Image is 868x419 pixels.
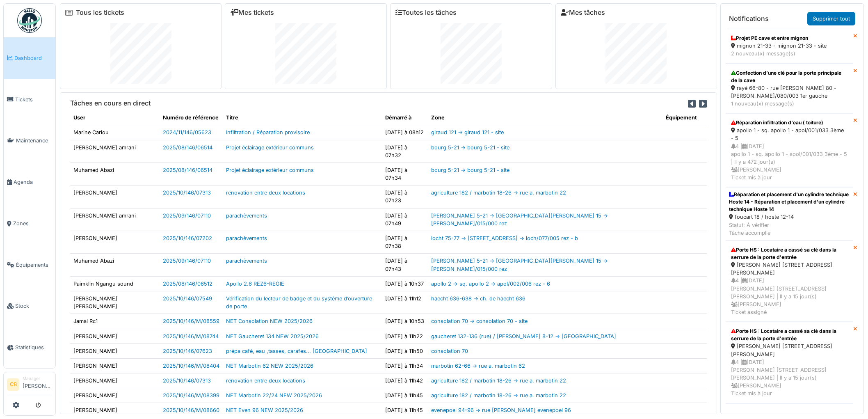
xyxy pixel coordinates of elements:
[726,113,853,187] a: Réparation infiltration d'eau ( toiture) apollo 1 - sq. apollo 1 - apol/001/033 3ème - 5 4 |[DATE...
[731,69,848,84] div: Confection d’une clé pour la porte principale de la cave
[226,348,367,354] a: prépa café, eau ,tasses, carafes... [GEOGRAPHIC_DATA]
[70,329,160,343] td: [PERSON_NAME]
[163,213,211,219] a: 2025/09/146/07110
[223,110,382,125] th: Titre
[431,213,608,227] a: [PERSON_NAME] 5-21 -> [GEOGRAPHIC_DATA][PERSON_NAME] 15 -> [PERSON_NAME]/015/000 rez
[15,343,52,351] span: Statistiques
[226,190,305,196] a: rénovation entre deux locations
[226,392,322,398] a: NET Marbotin 22/24 NEW 2025/2026
[726,187,853,240] a: Réparation et placement d'un cylindre technique Hoste 14 - Réparation et placement d'un cylindre ...
[226,213,267,219] a: parachèvements
[226,295,372,309] a: Vérification du lecteur de badge et du système d’ouverture de porte
[13,220,52,227] span: Zones
[731,100,848,108] div: 1 nouveau(x) message(s)
[4,203,55,244] a: Zones
[382,125,428,140] td: [DATE] à 08h12
[431,333,616,339] a: gaucheret 132-136 (rue) / [PERSON_NAME] 8-12 -> [GEOGRAPHIC_DATA]
[70,163,160,185] td: Muhamed Abazi
[70,388,160,403] td: [PERSON_NAME]
[163,333,219,339] a: 2025/10/146/M/08744
[16,137,52,144] span: Maintenance
[382,254,428,276] td: [DATE] à 07h43
[431,295,525,302] a: haecht 636-638 -> ch. de haecht 636
[382,403,428,418] td: [DATE] à 11h45
[431,129,504,135] a: giraud 121 -> giraud 121 - site
[729,191,850,213] div: Réparation et placement d'un cylindre technique Hoste 14 - Réparation et placement d'un cylindre ...
[70,99,151,107] h6: Tâches en cours en direct
[4,120,55,162] a: Maintenance
[731,42,848,50] div: mignon 21-33 - mignon 21-33 - site
[731,126,848,142] div: apollo 1 - sq. apollo 1 - apol/001/033 3ème - 5
[163,129,211,135] a: 2024/11/146/05623
[70,373,160,388] td: [PERSON_NAME]
[230,9,274,16] a: Mes tickets
[73,114,85,121] span: translation missing: fr.shared.user
[431,407,571,413] a: evenepoel 94-96 -> rue [PERSON_NAME] evenepoel 96
[431,144,509,151] a: bourg 5-21 -> bourg 5-21 - site
[7,378,19,391] li: CB
[726,29,853,63] a: Projet PE cave et entre mignon mignon 21-33 - mignon 21-33 - site 2 nouveau(x) message(s)
[23,375,52,393] li: [PERSON_NAME]
[428,110,662,125] th: Zone
[226,407,303,413] a: NET Even 96 NEW 2025/2026
[431,235,578,241] a: locht 75-77 -> [STREET_ADDRESS] -> loch/077/005 rez - b
[731,34,848,42] div: Projet PE cave et entre mignon
[431,348,468,354] a: consolation 70
[382,343,428,358] td: [DATE] à 11h50
[382,373,428,388] td: [DATE] à 11h42
[163,295,212,302] a: 2025/10/146/07549
[729,15,769,23] h6: Notifications
[395,9,457,16] a: Toutes les tâches
[226,235,267,241] a: parachèvements
[163,190,211,196] a: 2025/10/146/07313
[731,84,848,100] div: rayé 66-80 - rue [PERSON_NAME] 80 - [PERSON_NAME]/080/003 1er gauche
[431,392,566,398] a: agriculture 182 / marbotin 18-26 -> rue a. marbotin 22
[163,258,211,264] a: 2025/09/146/07110
[4,286,55,327] a: Stock
[226,363,313,369] a: NET Marbotin 62 NEW 2025/2026
[729,221,850,237] div: Statut: À vérifier Tâche accomplie
[70,343,160,358] td: [PERSON_NAME]
[163,144,212,151] a: 2025/08/146/06514
[382,208,428,231] td: [DATE] à 07h49
[226,318,313,324] a: NET Consolation NEW 2025/2026
[731,246,848,261] div: Porte HS : Locataire a cassé sa clé dans la serrure de la porte d'entrée
[163,235,212,241] a: 2025/10/146/07202
[14,178,52,186] span: Agenda
[431,378,566,384] a: agriculture 182 / marbotin 18-26 -> rue a. marbotin 22
[226,258,267,264] a: parachèvements
[226,281,284,287] a: Apollo 2.6 REZ6-REGIE
[16,261,52,269] span: Équipements
[70,254,160,276] td: Muhamed Abazi
[382,329,428,343] td: [DATE] à 11h22
[160,110,223,125] th: Numéro de référence
[382,291,428,314] td: [DATE] à 11h12
[726,64,853,114] a: Confection d’une clé pour la porte principale de la cave rayé 66-80 - rue [PERSON_NAME] 80 - [PER...
[731,277,848,316] div: 4 | [DATE] [PERSON_NAME] [STREET_ADDRESS][PERSON_NAME] | Il y a 15 jour(s) [PERSON_NAME] Ticket a...
[382,314,428,329] td: [DATE] à 10h53
[4,37,55,79] a: Dashboard
[726,240,853,322] a: Porte HS : Locataire a cassé sa clé dans la serrure de la porte d'entrée [PERSON_NAME] [STREET_AD...
[70,276,160,291] td: Paimklin Ngangu sound
[163,318,219,324] a: 2025/10/146/M/08559
[382,140,428,163] td: [DATE] à 07h32
[226,129,310,135] a: Infiltration / Réparation provisoire
[731,261,848,277] div: [PERSON_NAME] [STREET_ADDRESS][PERSON_NAME]
[807,12,855,25] a: Supprimer tout
[163,363,219,369] a: 2025/10/146/M/08404
[731,119,848,126] div: Réparation infiltration d'eau ( toiture)
[731,327,848,342] div: Porte HS : Locataire a cassé sa clé dans la serrure de la porte d'entrée
[382,388,428,403] td: [DATE] à 11h45
[70,231,160,254] td: [PERSON_NAME]
[70,125,160,140] td: Marine Cariou
[662,110,707,125] th: Équipement
[431,258,608,272] a: [PERSON_NAME] 5-21 -> [GEOGRAPHIC_DATA][PERSON_NAME] 15 -> [PERSON_NAME]/015/000 rez
[226,333,319,339] a: NET Gaucheret 134 NEW 2025/2026
[7,375,52,395] a: CB Manager[PERSON_NAME]
[23,375,52,382] div: Manager
[70,185,160,208] td: [PERSON_NAME]
[4,161,55,203] a: Agenda
[70,140,160,163] td: [PERSON_NAME] amrani
[163,281,212,287] a: 2025/08/146/06512
[731,142,848,182] div: 4 | [DATE] apollo 1 - sq. apollo 1 - apol/001/033 3ème - 5 | Il y a 472 jour(s) [PERSON_NAME] Tic...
